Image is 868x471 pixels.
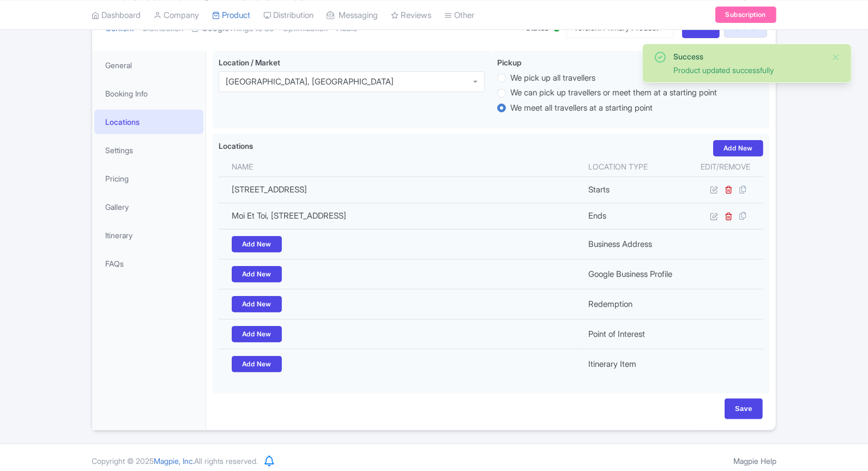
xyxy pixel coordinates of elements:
span: Magpie, Inc. [154,456,194,466]
label: We meet all travellers at a starting point [510,102,653,114]
a: Gallery [94,195,203,219]
a: Add New [232,356,282,372]
input: Save [725,398,763,419]
a: Add New [232,236,282,252]
div: Success [673,51,823,62]
a: Itinerary [94,223,203,247]
td: Moi Et Toi, [STREET_ADDRESS] [219,203,582,229]
label: Locations [219,140,253,152]
button: Close [831,51,840,64]
a: Pricing [94,166,203,191]
td: Itinerary Item [582,349,688,379]
td: Google Business Profile [582,259,688,289]
div: Copyright © 2025 All rights reserved. [85,455,264,467]
th: Name [219,156,582,177]
td: Business Address [582,230,688,259]
a: Add New [232,266,282,282]
a: Subscription [715,7,776,23]
a: General [94,53,203,77]
label: We pick up all travellers [510,72,595,84]
a: FAQs [94,251,203,276]
td: Ends [582,203,688,229]
div: [GEOGRAPHIC_DATA], [GEOGRAPHIC_DATA] [226,77,394,87]
a: Add New [232,296,282,312]
label: We can pick up travellers or meet them at a starting point [510,87,717,99]
td: Starts [582,177,688,203]
td: [STREET_ADDRESS] [219,177,582,203]
td: Point of Interest [582,319,688,349]
a: Settings [94,138,203,162]
th: Location type [582,156,688,177]
a: Magpie Help [733,456,776,466]
a: Add New [232,326,282,342]
a: Locations [94,110,203,134]
span: Pickup [497,58,521,67]
span: Location / Market [219,58,280,67]
a: Add New [713,140,763,156]
th: Edit/Remove [688,156,763,177]
td: Redemption [582,289,688,319]
div: Product updated successfully [673,64,823,76]
a: Booking Info [94,81,203,106]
